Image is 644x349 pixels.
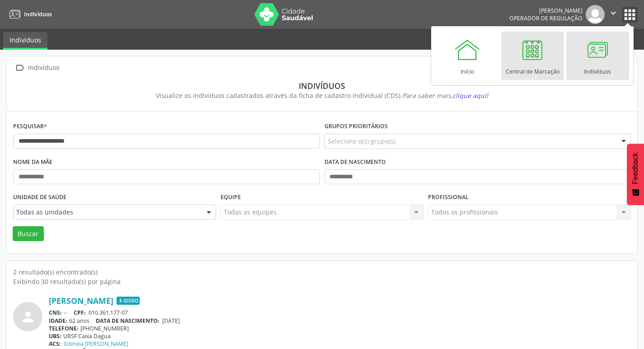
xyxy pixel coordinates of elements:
[627,144,644,205] button: Feedback - Mostrar pesquisa
[49,325,631,332] div: [PHONE_NUMBER]
[13,61,61,74] a:  Indivíduos
[221,191,241,205] label: Equipe
[117,297,140,305] span: Idoso
[324,155,386,169] label: Data de nascimento
[49,332,631,340] div: UBSF Caixa Dagua
[49,317,67,325] span: IDADE:
[436,32,499,80] a: Início
[608,8,618,18] i: 
[16,208,197,217] span: Todas as unidades
[24,10,52,18] span: Indivíduos
[162,317,180,325] span: [DATE]
[13,226,44,242] button: Buscar
[64,340,128,348] a: Edineia [PERSON_NAME]
[49,309,62,316] span: CNS:
[6,7,52,22] a: Indivíduos
[20,309,36,325] i: person
[49,309,631,316] div: --
[586,5,605,24] img: img
[96,317,160,325] span: DATA DE NASCIMENTO:
[13,191,66,205] label: Unidade de saúde
[49,325,79,332] span: TELEFONE:
[501,32,564,80] a: Central de Marcação
[13,155,52,169] label: Nome da mãe
[509,7,583,14] div: [PERSON_NAME]
[631,153,639,184] span: Feedback
[49,340,61,348] span: ACS:
[49,332,61,340] span: UBS:
[49,317,631,325] div: 62 anos
[3,32,47,50] a: Indivíduos
[19,91,625,100] div: Visualize os indivíduos cadastrados através da ficha de cadastro individual (CDS).
[89,309,128,316] span: 010.361.177-07
[74,309,86,316] span: CPF:
[13,120,47,134] label: Pesquisar
[13,61,26,74] i: 
[452,91,488,100] span: clique aqui!
[622,7,638,23] button: apps
[26,61,61,74] div: Indivíduos
[428,191,469,205] label: Profissional
[324,120,388,134] label: Grupos prioritários
[13,277,631,286] div: Exibindo 30 resultado(s) por página
[49,296,113,306] a: [PERSON_NAME]
[19,81,625,91] div: Indivíduos
[509,14,583,22] span: Operador de regulação
[605,5,622,24] button: 
[13,267,631,277] div: 2 resultado(s) encontrado(s)
[402,91,488,100] i: Para saber mais,
[328,136,395,146] span: Selecione o(s) grupo(s)
[566,32,629,80] a: Indivíduos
